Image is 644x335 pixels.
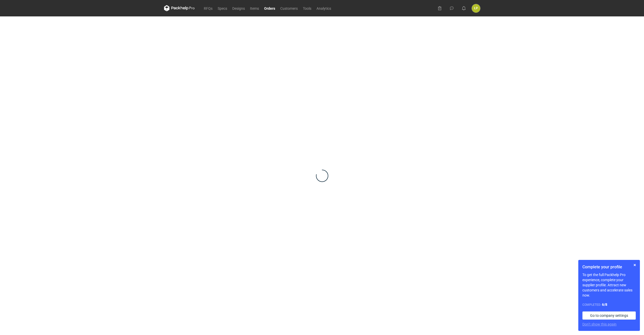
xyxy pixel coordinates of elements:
[314,5,334,11] a: Analytics
[300,5,314,11] a: Tools
[278,5,300,11] a: Customers
[582,322,617,327] button: Don’t show this again
[602,302,607,307] strong: 6 / 8
[164,5,195,11] svg: Packhelp Pro
[247,5,262,11] a: Items
[262,5,278,11] a: Orders
[582,311,636,320] a: Go to company settings
[472,4,480,13] div: Łukasz Postawa
[215,5,230,11] a: Specs
[582,302,636,307] div: Completed:
[582,272,636,298] p: To get the full Packhelp Pro experience, complete your supplier profile. Attract new customers an...
[582,264,636,270] h1: Complete your profile
[472,4,480,13] button: ŁP
[201,5,215,11] a: RFQs
[632,262,638,268] button: Skip for now
[230,5,247,11] a: Designs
